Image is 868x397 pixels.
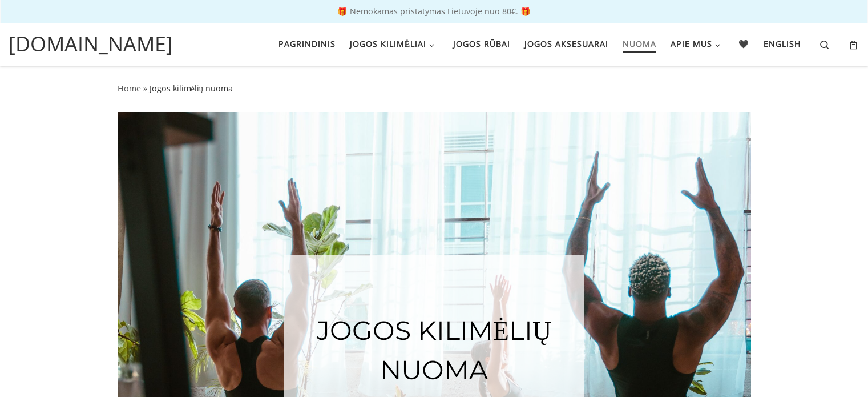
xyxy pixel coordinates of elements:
a: Jogos kilimėliai [346,32,442,56]
a: Pagrindinis [274,32,339,56]
span: 🖤 [738,32,749,53]
a: Jogos rūbai [449,32,514,56]
span: Nuoma [623,32,656,53]
span: Jogos aksesuarai [524,32,608,53]
span: Jogos kilimėlių nuoma [150,83,233,94]
span: Apie mus [671,32,712,53]
span: » [143,83,147,94]
span: English [764,32,801,53]
p: 🎁 Nemokamas pristatymas Lietuvoje nuo 80€. 🎁 [11,7,857,15]
span: Jogos kilimėliai [350,32,427,53]
a: Nuoma [619,32,660,56]
span: Pagrindinis [278,32,336,53]
a: Home [118,83,141,94]
a: [DOMAIN_NAME] [9,29,173,59]
span: Jogos rūbai [453,32,510,53]
a: English [760,32,805,56]
a: 🖤 [735,32,753,56]
h1: Jogos kilimėlių nuoma [296,311,572,390]
a: Jogos aksesuarai [520,32,612,56]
